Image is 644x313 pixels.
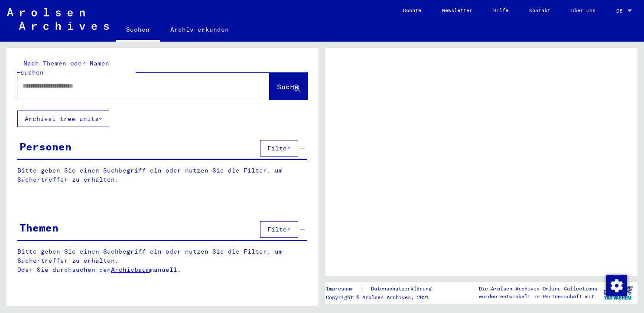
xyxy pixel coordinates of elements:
[270,73,308,100] button: Suche
[326,284,360,293] a: Impressum
[364,284,442,293] a: Datenschutzerklärung
[7,8,109,30] img: Arolsen_neg.svg
[606,275,627,296] div: Zustimmung ändern
[479,285,597,293] p: Die Arolsen Archives Online-Collections
[277,82,299,91] span: Suche
[20,220,59,235] div: Themen
[267,225,291,233] span: Filter
[160,19,239,40] a: Archiv erkunden
[20,139,72,154] div: Personen
[17,166,307,184] p: Bitte geben Sie einen Suchbegriff ein oder nutzen Sie die Filter, um Suchertreffer zu erhalten.
[326,293,442,301] p: Copyright © Arolsen Archives, 2021
[326,284,442,293] div: |
[17,111,109,127] button: Archival tree units
[602,282,634,303] img: yv_logo.png
[479,293,597,300] p: wurden entwickelt in Partnerschaft mit
[116,19,160,42] a: Suchen
[20,59,109,76] mat-label: Nach Themen oder Namen suchen
[616,8,626,14] span: DE
[267,144,291,152] span: Filter
[111,266,150,274] a: Archivbaum
[17,247,308,274] p: Bitte geben Sie einen Suchbegriff ein oder nutzen Sie die Filter, um Suchertreffer zu erhalten. O...
[260,140,298,156] button: Filter
[260,221,298,238] button: Filter
[606,275,627,296] img: Zustimmung ändern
